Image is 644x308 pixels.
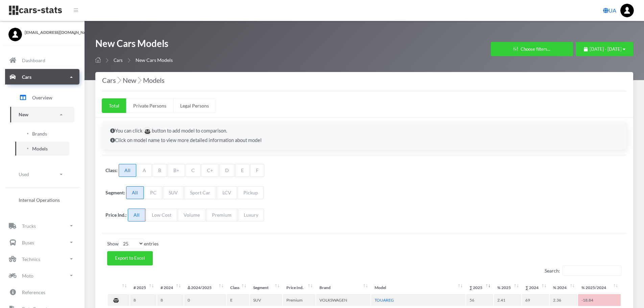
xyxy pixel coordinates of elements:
[22,271,33,280] p: Moto
[152,164,167,177] span: B
[219,164,235,177] span: D
[95,37,173,53] h1: New Cars Models
[494,282,522,293] th: %&nbsp;2025: activate to sort column ascending
[375,298,394,303] a: TOUAREG
[126,186,144,199] span: All
[8,5,63,16] img: navbar brand
[128,209,145,221] span: All
[238,186,264,199] span: Pickup
[600,4,619,17] a: UA
[250,294,282,306] td: SUV
[545,265,621,276] label: Search:
[32,130,47,137] span: Brands
[107,251,153,265] button: Export to Excel
[5,284,79,300] a: References
[22,222,36,230] p: Trucks
[620,4,634,17] img: ...
[550,282,577,293] th: %&nbsp;2024: activate to sort column ascending
[173,98,216,113] a: Legal Persons
[522,294,549,306] td: 69
[157,294,184,306] td: 8
[126,98,173,113] a: Private Persons
[178,209,206,221] span: Volume
[10,167,74,182] a: Used
[491,42,573,56] button: Choose filters...
[32,145,48,152] span: Models
[184,294,226,306] td: 0
[119,164,136,177] span: All
[15,142,69,156] a: Models
[217,186,237,199] span: LCV
[19,196,60,204] span: Internal Operations
[5,251,79,267] a: Technics
[466,294,493,306] td: 56
[250,282,282,293] th: Segment: activate to sort column ascending
[184,186,216,199] span: Sport Car
[563,265,621,276] input: Search:
[137,164,152,177] span: A
[105,167,118,174] label: Class:
[5,268,79,283] a: Moto
[5,235,79,250] a: Buses
[146,209,177,221] span: Low Cost
[550,294,577,306] td: 2.36
[130,282,157,293] th: #&nbsp;2025 : activate to sort column ascending
[157,282,184,293] th: #&nbsp;2024 : activate to sort column ascending
[283,282,315,293] th: Price Ind.: activate to sort column ascending
[144,186,162,199] span: PC
[227,294,249,306] td: E
[10,107,74,122] a: New
[105,211,127,218] label: Price Ind.:
[130,294,157,306] td: 8
[371,282,466,293] th: Model: activate to sort column ascending
[108,282,129,293] th: : activate to sort column ascending
[576,42,633,56] button: [DATE] - [DATE]
[316,282,371,293] th: Brand: activate to sort column ascending
[201,164,219,177] span: C+
[184,282,226,293] th: Δ&nbsp;2024/2025: activate to sort column ascending
[522,282,549,293] th: ∑&nbsp;2024: activate to sort column ascending
[227,282,249,293] th: Class: activate to sort column ascending
[494,294,522,306] td: 2.41
[102,98,126,113] a: Total
[119,239,144,248] select: Showentries
[10,89,74,106] a: Overview
[5,218,79,234] a: Trucks
[22,56,45,65] p: Dashboard
[22,73,31,81] p: Cars
[102,75,626,86] h4: Cars New Models
[114,57,123,63] a: Cars
[186,164,200,177] span: C
[578,282,621,293] th: %&nbsp;2025/2024: activate to sort column ascending
[283,294,315,306] td: Premium
[19,170,29,179] p: Used
[168,164,185,177] span: B+
[102,122,626,149] div: You can click button to add model to comparison. Click on model name to view more detailed inform...
[22,288,45,297] p: References
[25,29,76,35] span: [EMAIL_ADDRESS][DOMAIN_NAME]
[107,239,159,248] label: Show entries
[22,255,40,263] p: Technics
[316,294,371,306] td: VOLKSWAGEN
[136,57,173,63] span: New Cars Models
[238,209,264,221] span: Luxury
[163,186,184,199] span: SUV
[10,193,74,207] a: Internal Operations
[22,238,34,247] p: Buses
[466,282,493,293] th: ∑&nbsp;2025: activate to sort column ascending
[590,46,622,52] span: [DATE] - [DATE]
[206,209,237,221] span: Premium
[105,189,125,196] label: Segment:
[19,111,28,119] p: New
[15,127,69,141] a: Brands
[5,53,79,68] a: Dashboard
[578,294,621,306] td: -18.84
[32,94,52,101] span: Overview
[115,255,145,261] span: Export to Excel
[5,69,79,85] a: Cars
[8,28,76,35] a: [EMAIL_ADDRESS][DOMAIN_NAME]
[235,164,249,177] span: E
[250,164,264,177] span: F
